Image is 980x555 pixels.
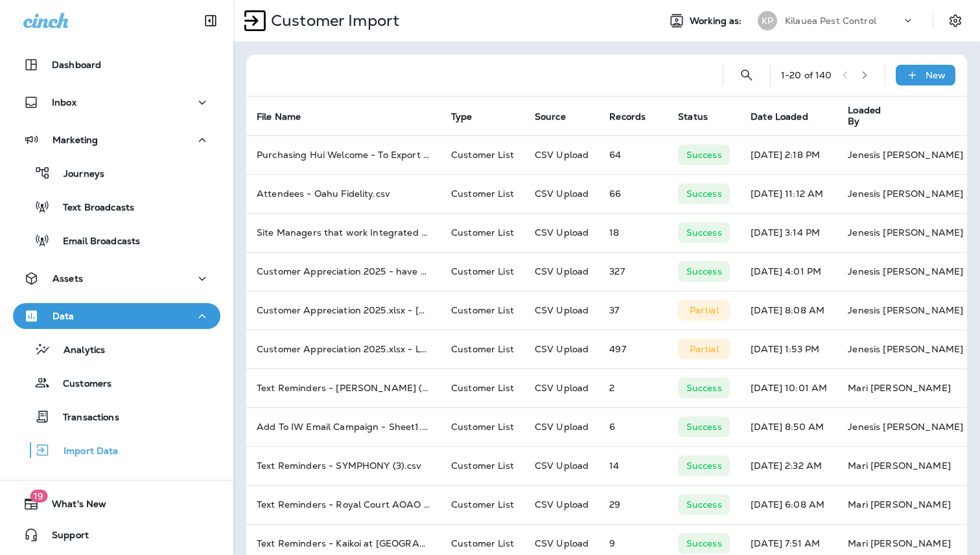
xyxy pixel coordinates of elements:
td: [DATE] 6:08 AM [740,485,837,524]
button: Search Import [734,62,760,88]
td: CSV Upload [524,330,599,368]
td: 29 [599,485,668,524]
button: Email Broadcasts [13,227,220,254]
span: What's New [39,499,106,514]
span: Records [609,111,646,122]
td: Jenesis [PERSON_NAME] [837,407,974,446]
button: Import Data [13,436,220,464]
p: Success [686,227,722,238]
td: Customer List [441,174,524,213]
td: Customer Appreciation 2025.xlsx - [PERSON_NAME] Contacts.csv [246,291,441,330]
td: 18 [599,213,668,252]
button: Dashboard [13,52,220,78]
td: Text Reminders - Royal Court AOAO (1).csv [246,485,441,524]
button: Transactions [13,403,220,430]
td: 64 [599,135,668,174]
td: CSV Upload [524,174,599,213]
td: CSV Upload [524,368,599,407]
p: Assets [52,273,83,284]
p: Text Broadcasts [50,202,134,214]
td: 37 [599,291,668,330]
td: 14 [599,446,668,485]
p: Journeys [51,168,104,181]
td: CSV Upload [524,213,599,252]
p: Partial [690,305,719,315]
span: Source [535,111,583,122]
td: Customer List [441,446,524,485]
td: Text Reminders - SYMPHONY (3).csv [246,446,441,485]
button: Customers [13,369,220,396]
td: Jenesis [PERSON_NAME] [837,213,974,252]
td: Customer Appreciation 2025 - have not responded - Customer Appreciation 2025.csv [246,252,441,291]
td: [DATE] 4:01 PM [740,252,837,291]
p: Transactions [50,412,119,424]
td: CSV Upload [524,407,599,446]
div: KP [758,11,777,30]
td: CSV Upload [524,291,599,330]
td: 2 [599,368,668,407]
td: [DATE] 8:50 AM [740,407,837,446]
button: Inbox [13,89,220,115]
span: Date Loaded [751,111,808,122]
p: Kilauea Pest Control [785,16,876,26]
button: Marketing [13,127,220,153]
span: File Name [257,111,301,122]
td: CSV Upload [524,135,599,174]
button: Data [13,303,220,329]
td: Customer List [441,291,524,330]
td: Site Managers that work Integrated Facility Services [US_STATE]. - Sheet1.csv [246,213,441,252]
td: 66 [599,174,668,213]
span: Type [451,111,489,122]
span: Type [451,111,472,122]
span: Loaded By [848,105,898,127]
span: Working as: [690,16,745,27]
td: Customer List [441,485,524,524]
span: Status [678,111,725,122]
td: [DATE] 2:18 PM [740,135,837,174]
span: Date Loaded [751,111,825,122]
span: Support [39,530,89,545]
td: CSV Upload [524,446,599,485]
td: 6 [599,407,668,446]
td: CSV Upload [524,252,599,291]
span: Source [535,111,566,122]
button: Assets [13,266,220,291]
p: Success [686,460,722,471]
td: Jenesis [PERSON_NAME] [837,252,974,291]
td: Attendees - Oahu Fidelity.csv [246,174,441,213]
td: Customer List [441,135,524,174]
button: Settings [944,9,967,32]
td: Purchasing Hui Welcome - To Export (1).csv [246,135,441,174]
td: Jenesis [PERSON_NAME] [837,291,974,330]
span: Loaded By [848,105,881,127]
button: Journeys [13,159,220,187]
td: Customer List [441,407,524,446]
td: Add To IW Email Campaign - Sheet1.csv [246,407,441,446]
button: Analytics [13,335,220,363]
p: Success [686,383,722,393]
p: Customer Import [266,11,399,30]
div: 1 - 20 of 140 [781,70,832,80]
p: Data [52,311,75,321]
td: Text Reminders - [PERSON_NAME] (1).csv [246,368,441,407]
td: Jenesis [PERSON_NAME] [837,330,974,368]
td: Jenesis [PERSON_NAME] [837,135,974,174]
button: 19What's New [13,491,220,517]
td: 497 [599,330,668,368]
p: Partial [690,344,719,354]
p: New [926,70,946,80]
td: Mari [PERSON_NAME] [837,485,974,524]
span: 19 [30,490,47,503]
td: Customer Appreciation 2025.xlsx - LABELED.csv [246,330,441,368]
td: Mari [PERSON_NAME] [837,368,974,407]
td: Customer List [441,368,524,407]
button: Text Broadcasts [13,193,220,220]
td: [DATE] 10:01 AM [740,368,837,407]
td: Customer List [441,252,524,291]
td: [DATE] 1:53 PM [740,330,837,368]
td: CSV Upload [524,485,599,524]
p: Success [686,266,722,277]
p: Import Data [51,446,119,458]
p: Email Broadcasts [50,236,140,248]
p: Success [686,188,722,199]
